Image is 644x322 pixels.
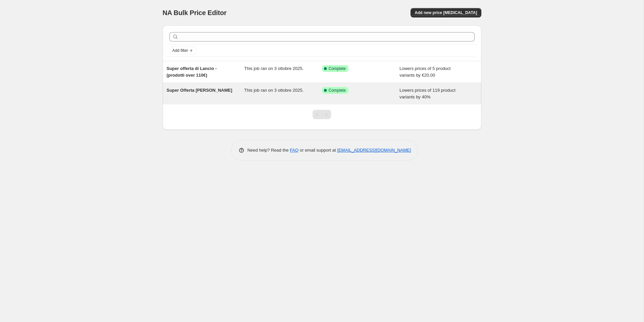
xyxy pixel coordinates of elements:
[299,148,337,153] span: or email support at
[169,47,196,55] button: Add filter
[167,66,217,78] span: Super offerta di Lancio - (prodotti over 110€)
[399,88,455,99] span: Lowers prices of 119 product variants by 40%
[329,66,346,71] span: Complete
[313,110,331,119] nav: Pagination
[163,9,227,16] span: NA Bulk Price Editor
[244,66,304,71] span: This job ran on 3 ottobre 2025.
[248,148,290,153] span: Need help? Read the
[399,66,450,78] span: Lowers prices of 5 product variants by €20.00
[167,88,232,93] span: Super Offerta [PERSON_NAME]
[337,148,411,153] a: [EMAIL_ADDRESS][DOMAIN_NAME]
[329,88,346,93] span: Complete
[290,148,299,153] a: FAQ
[411,8,481,17] button: Add new price [MEDICAL_DATA]
[415,10,477,15] span: Add new price [MEDICAL_DATA]
[172,48,188,53] span: Add filter
[244,88,304,93] span: This job ran on 3 ottobre 2025.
